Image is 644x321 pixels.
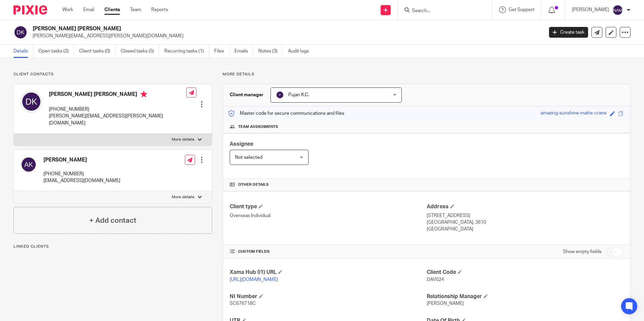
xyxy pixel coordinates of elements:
p: [PHONE_NUMBER] [49,106,186,113]
span: Assignee [230,141,253,147]
p: [GEOGRAPHIC_DATA], 3610 [427,219,623,226]
p: More details [172,137,194,142]
h4: Client Code [427,269,623,276]
h4: Address [427,203,623,210]
a: Create task [549,27,588,38]
p: Overseas Individual [230,212,426,219]
p: [PERSON_NAME] [572,6,609,13]
a: Emails [234,45,253,58]
img: svg%3E [21,156,37,173]
p: Client contacts [13,72,212,77]
span: Team assignments [238,124,278,130]
p: More details [172,194,194,200]
h2: [PERSON_NAME] [PERSON_NAME] [33,25,438,32]
span: Not selected [235,155,262,160]
p: Master code for secure communications and files [228,110,344,117]
i: Primary [140,91,147,98]
h4: [PERSON_NAME] [PERSON_NAME] [49,91,186,99]
input: Search [411,8,472,14]
h4: NI Number [230,293,426,300]
span: Get Support [509,7,535,12]
a: Recurring tasks (1) [164,45,209,58]
span: Other details [238,182,269,187]
a: Open tasks (2) [38,45,74,58]
h4: [PERSON_NAME] [43,156,120,164]
img: svg%3E [276,91,284,99]
a: Client tasks (0) [79,45,116,58]
a: Audit logs [288,45,314,58]
img: svg%3E [13,25,28,39]
a: Details [13,45,33,58]
p: More details [223,72,631,77]
span: Pujan K.C. [288,93,309,97]
span: SC676718C [230,301,256,306]
h4: Relationship Manager [427,293,623,300]
img: svg%3E [21,91,42,112]
div: amazing-sunshine-matte-crane [541,110,607,117]
a: Reports [151,6,168,13]
p: [EMAIL_ADDRESS][DOMAIN_NAME] [43,177,120,184]
a: Team [130,6,141,13]
p: Linked clients [13,244,212,249]
a: Email [83,6,94,13]
h4: + Add contact [89,215,136,226]
a: Closed tasks (5) [121,45,159,58]
p: [STREET_ADDRESS] [427,212,623,219]
p: [GEOGRAPHIC_DATA] [427,226,623,233]
a: Work [62,6,73,13]
a: Clients [104,6,120,13]
h3: Client manager [230,92,264,98]
span: DAV024 [427,277,444,282]
h4: Xama Hub 01) URL [230,269,426,276]
a: Files [214,45,229,58]
img: svg%3E [612,5,623,15]
a: [URL][DOMAIN_NAME] [230,277,278,282]
img: Pixie [13,5,47,14]
label: Show empty fields [563,248,602,255]
a: Notes (3) [258,45,283,58]
span: [PERSON_NAME] [427,301,464,306]
p: [PERSON_NAME][EMAIL_ADDRESS][PERSON_NAME][DOMAIN_NAME] [49,113,186,127]
p: [PHONE_NUMBER] [43,171,120,177]
h4: Client type [230,203,426,210]
p: [PERSON_NAME][EMAIL_ADDRESS][PERSON_NAME][DOMAIN_NAME] [33,33,539,39]
h4: CUSTOM FIELDS [230,249,426,254]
